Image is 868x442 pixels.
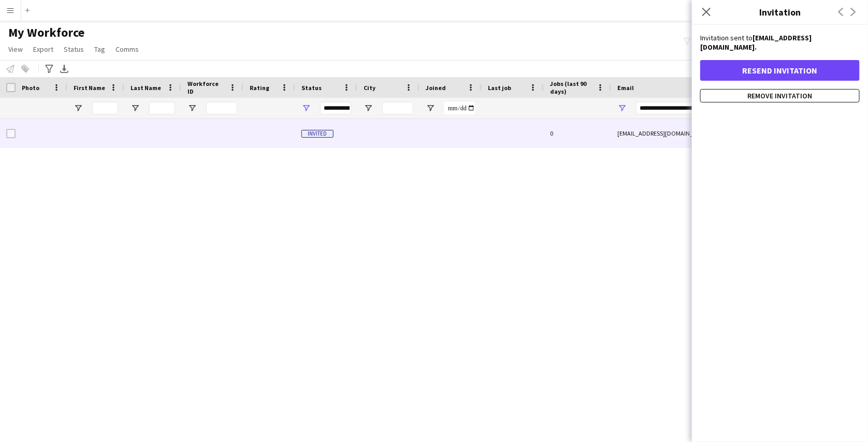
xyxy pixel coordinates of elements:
input: Joined Filter Input [444,102,475,114]
button: Open Filter Menu [301,104,311,113]
span: View [8,45,23,54]
span: Tag [94,45,105,54]
button: Open Filter Menu [617,104,627,113]
input: Row Selection is disabled for this row (unchecked) [6,129,16,138]
button: Open Filter Menu [187,104,197,113]
button: Resend invitation [700,60,860,81]
span: Email [617,84,634,92]
a: Tag [90,42,109,56]
span: Status [301,84,322,92]
app-action-btn: Export XLSX [58,63,70,75]
span: Export [33,45,53,54]
span: Status [64,45,84,54]
strong: [EMAIL_ADDRESS][DOMAIN_NAME]. [700,33,812,52]
button: Open Filter Menu [426,104,435,113]
p: Invitation sent to [700,33,860,52]
span: City [364,84,375,92]
input: Email Filter Input [636,102,812,114]
span: Rating [250,84,269,92]
span: Joined [426,84,446,92]
a: Status [60,42,88,56]
input: First Name Filter Input [92,102,118,114]
button: Open Filter Menu [364,104,373,113]
input: Workforce ID Filter Input [206,102,237,114]
a: Comms [111,42,143,56]
app-action-btn: Advanced filters [43,63,55,75]
span: Photo [22,84,39,92]
input: Last Name Filter Input [149,102,175,114]
input: City Filter Input [382,102,413,114]
div: 0 [544,119,611,148]
span: Last job [488,84,511,92]
input: Column with Header Selection [6,83,16,92]
div: [EMAIL_ADDRESS][DOMAIN_NAME] [611,119,818,148]
button: Remove invitation [700,89,860,102]
a: View [4,42,27,56]
span: Comms [115,45,139,54]
span: Last Name [131,84,161,92]
span: Jobs (last 90 days) [550,80,592,95]
a: Export [29,42,57,56]
span: Invited [301,130,334,138]
span: Workforce ID [187,80,225,95]
span: My Workforce [8,25,84,40]
span: First Name [74,84,105,92]
button: Open Filter Menu [74,104,83,113]
h3: Invitation [692,5,868,19]
button: Open Filter Menu [131,104,140,113]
